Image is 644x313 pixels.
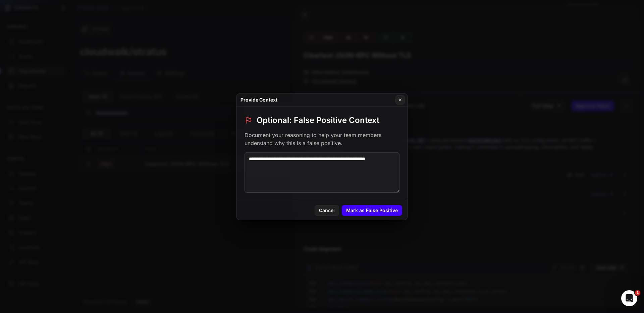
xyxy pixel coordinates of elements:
p: Document your reasoning to help your team members understand why this is a false positive. [245,131,399,147]
span: 1 [635,290,640,296]
h1: Optional: False Positive Context [257,115,379,126]
h4: Provide Context [240,97,277,103]
iframe: Intercom live chat [621,290,637,306]
button: Mark as False Positive [342,205,402,216]
button: Cancel [315,205,339,216]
